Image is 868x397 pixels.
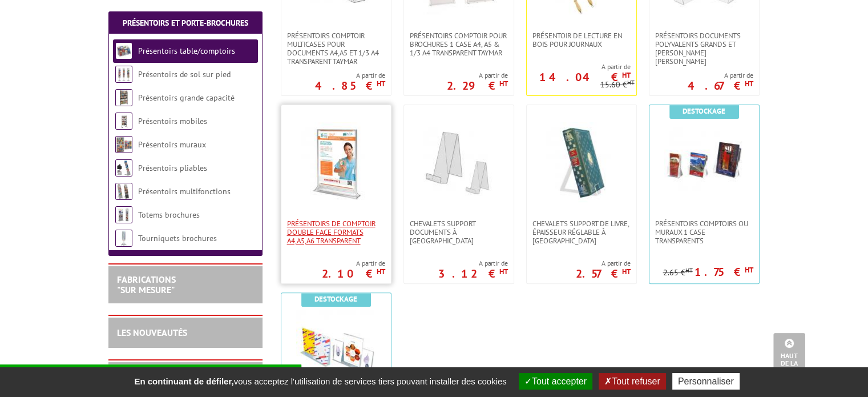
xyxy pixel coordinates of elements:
img: Présentoirs comptoirs flyers avec Porte-Visuel A4 [296,310,376,390]
img: Présentoirs mobiles [115,113,132,130]
a: LES NOUVEAUTÉS [117,327,187,338]
span: CHEVALETS SUPPORT DOCUMENTS À [GEOGRAPHIC_DATA] [410,219,508,245]
a: FABRICATIONS"Sur Mesure" [117,274,176,295]
button: Tout accepter [519,373,592,390]
a: Présentoirs table/comptoirs [138,46,235,56]
a: Présentoirs comptoir multicases POUR DOCUMENTS A4,A5 ET 1/3 A4 TRANSPARENT TAYMAR [281,31,391,66]
sup: HT [499,79,508,89]
span: A partir de [315,71,385,80]
a: CHEVALETS SUPPORT DE LIVRE, ÉPAISSEUR RÉGLABLE À [GEOGRAPHIC_DATA] [527,219,636,245]
img: CHEVALETS SUPPORT DOCUMENTS À POSER [419,122,499,202]
p: 3.12 € [438,270,508,277]
img: Présentoirs multifonctions [115,183,132,200]
a: Présentoirs de sol sur pied [138,69,231,79]
p: 14.04 € [539,74,631,81]
a: Tourniquets brochures [138,233,217,243]
img: Totems brochures [115,206,132,223]
span: Présentoirs comptoir multicases POUR DOCUMENTS A4,A5 ET 1/3 A4 TRANSPARENT TAYMAR [287,31,385,66]
p: 2.65 € [663,268,693,277]
a: Totems brochures [138,210,200,220]
sup: HT [622,267,631,276]
a: Présentoirs multifonctions [138,186,231,197]
sup: HT [627,78,635,86]
img: Présentoirs grande capacité [115,89,132,106]
sup: HT [622,70,631,80]
span: A partir de [322,259,385,268]
a: Présentoirs muraux [138,139,206,150]
img: Présentoirs comptoirs ou muraux 1 case Transparents [664,122,744,202]
sup: HT [499,267,508,276]
p: 4.67 € [688,82,753,89]
b: Destockage [314,294,357,304]
span: A partir de [438,259,508,268]
img: Présentoirs table/comptoirs [115,42,132,59]
span: vous acceptez l'utilisation de services tiers pouvant installer des cookies [128,376,512,386]
img: Tourniquets brochures [115,230,132,247]
a: Présentoirs grande capacité [138,93,235,103]
button: Personnaliser (fenêtre modale) [672,373,740,390]
a: Présentoirs mobiles [138,116,207,126]
span: Présentoir de lecture en bois pour journaux [532,31,631,49]
p: 2.10 € [322,270,385,277]
span: A partir de [527,62,631,71]
a: Présentoirs et Porte-brochures [123,18,248,28]
a: Haut de la page [773,333,805,380]
strong: En continuant de défiler, [134,376,233,386]
a: Présentoirs pliables [138,163,207,173]
p: 4.85 € [315,82,385,89]
a: Présentoir de lecture en bois pour journaux [527,31,636,49]
a: CHEVALETS SUPPORT DOCUMENTS À [GEOGRAPHIC_DATA] [404,219,514,245]
span: A partir de [688,71,753,80]
span: CHEVALETS SUPPORT DE LIVRE, ÉPAISSEUR RÉGLABLE À [GEOGRAPHIC_DATA] [532,219,631,245]
span: Présentoirs Documents Polyvalents Grands et [PERSON_NAME] [PERSON_NAME] [655,31,753,66]
span: Présentoirs comptoirs ou muraux 1 case Transparents [655,219,753,245]
span: PRÉSENTOIRS DE COMPTOIR DOUBLE FACE FORMATS A4,A5,A6 TRANSPARENT [287,219,385,245]
span: PRÉSENTOIRS COMPTOIR POUR BROCHURES 1 CASE A4, A5 & 1/3 A4 TRANSPARENT taymar [410,31,508,57]
p: 2.29 € [447,82,508,89]
p: 15.60 € [600,81,635,89]
p: 2.57 € [576,270,631,277]
img: Présentoirs muraux [115,136,132,153]
img: Présentoirs de sol sur pied [115,66,132,83]
img: PRÉSENTOIRS DE COMPTOIR DOUBLE FACE FORMATS A4,A5,A6 TRANSPARENT [296,122,376,202]
a: Présentoirs comptoirs ou muraux 1 case Transparents [649,219,759,245]
a: PRÉSENTOIRS DE COMPTOIR DOUBLE FACE FORMATS A4,A5,A6 TRANSPARENT [281,219,391,245]
b: Destockage [683,106,725,116]
a: PRÉSENTOIRS COMPTOIR POUR BROCHURES 1 CASE A4, A5 & 1/3 A4 TRANSPARENT taymar [404,31,514,57]
sup: HT [377,79,385,89]
sup: HT [745,265,753,275]
sup: HT [685,266,693,274]
button: Tout refuser [599,373,665,390]
p: 1.75 € [695,268,753,275]
sup: HT [745,79,753,89]
sup: HT [377,267,385,276]
img: Présentoirs pliables [115,159,132,177]
span: A partir de [576,259,631,268]
a: Présentoirs Documents Polyvalents Grands et [PERSON_NAME] [PERSON_NAME] [649,31,759,66]
img: CHEVALETS SUPPORT DE LIVRE, ÉPAISSEUR RÉGLABLE À POSER [542,122,621,202]
span: A partir de [447,71,508,80]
